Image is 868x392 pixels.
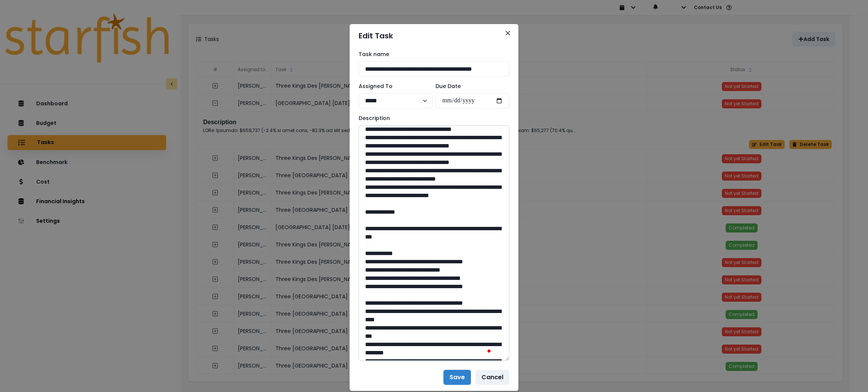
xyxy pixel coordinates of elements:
[359,50,505,58] label: Task name
[436,82,505,90] label: Due Date
[359,114,505,122] label: Description
[359,82,428,90] label: Assigned To
[359,125,509,361] textarea: To enrich screen reader interactions, please activate Accessibility in Grammarly extension settings
[502,27,514,39] button: Close
[475,370,509,385] button: Cancel
[443,370,471,385] button: Save
[350,24,518,47] header: Edit Task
